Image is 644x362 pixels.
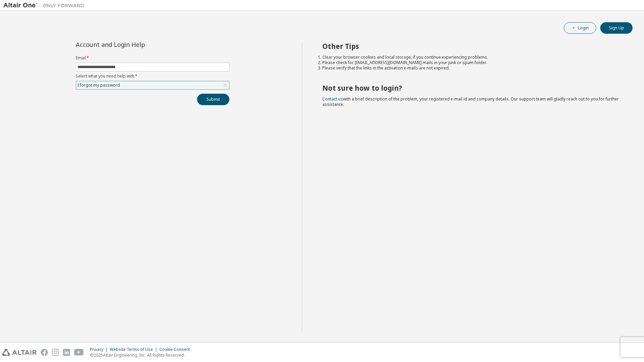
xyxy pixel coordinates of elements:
[76,73,229,79] label: Select what you need help with
[322,55,621,60] li: Clear your browser cookies and local storage, if you continue experiencing problems.
[76,82,121,89] div: I forgot my password
[2,349,37,356] img: altair_logo.svg
[322,60,621,65] li: Please check for [EMAIL_ADDRESS][DOMAIN_NAME] mails in your junk or spam folder.
[322,96,619,107] span: with a brief description of the problem, your registered e-mail id and company details. Our suppo...
[63,349,70,356] img: linkedin.svg
[76,81,229,89] div: I forgot my password
[110,347,159,352] div: Website Terms of Use
[159,347,194,352] div: Cookie Consent
[197,94,229,105] button: Submit
[76,55,229,61] label: Email
[322,65,621,71] li: Please verify that the links in the activation e-mails are not expired.
[3,2,88,9] img: Altair One
[90,352,194,358] p: © 2025 Altair Engineering, Inc. All Rights Reserved.
[74,349,84,356] img: youtube.svg
[52,349,59,356] img: instagram.svg
[322,84,621,92] h2: Not sure how to login?
[564,22,596,34] button: Login
[322,42,621,51] h2: Other Tips
[90,347,110,352] div: Privacy
[600,22,633,34] button: Sign Up
[322,96,343,102] a: Contact us
[41,349,48,356] img: facebook.svg
[76,42,199,47] div: Account and Login Help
